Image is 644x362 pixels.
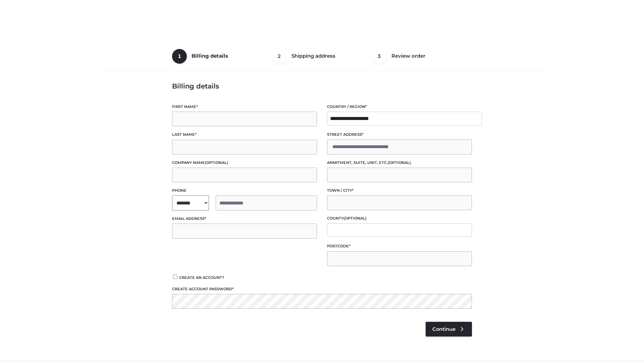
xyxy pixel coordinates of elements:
label: First name [172,104,317,110]
span: 3 [372,49,387,64]
label: Create account password [172,286,472,292]
label: County [327,215,472,222]
label: Town / City [327,187,472,194]
label: Postcode [327,243,472,249]
label: Street address [327,131,472,138]
span: Continue [432,326,455,332]
span: 2 [272,49,287,64]
span: (optional) [205,160,228,165]
span: 1 [172,49,187,64]
input: Create an account? [172,275,178,279]
label: Email address [172,216,317,222]
label: Country / Region [327,104,472,110]
label: Apartment, suite, unit, etc. [327,160,472,166]
h3: Billing details [172,82,472,90]
span: (optional) [343,216,367,221]
span: Create an account? [179,275,224,280]
label: Company name [172,160,317,166]
span: Billing details [192,53,228,59]
a: Continue [426,322,472,337]
span: (optional) [388,160,411,165]
label: Phone [172,187,317,194]
label: Last name [172,131,317,138]
span: Shipping address [291,53,335,59]
span: Review order [391,53,425,59]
